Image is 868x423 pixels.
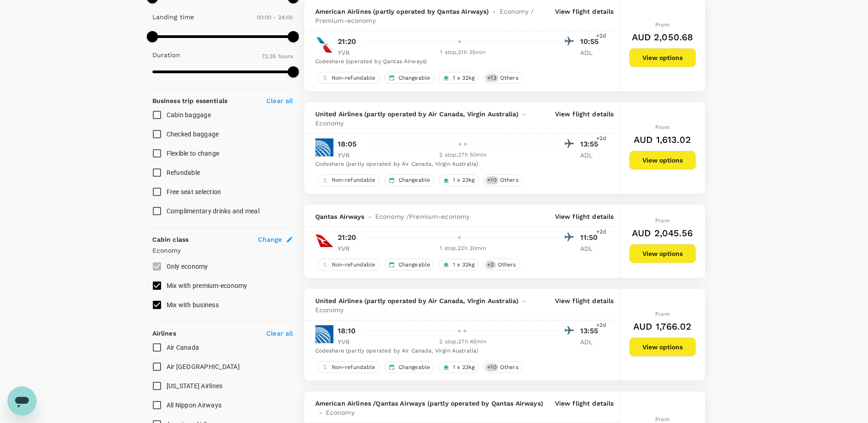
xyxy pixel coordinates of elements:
div: 1 x 23kg [439,361,479,373]
div: +10Others [483,174,522,186]
div: Changeable [384,72,435,84]
span: Complimentary drinks and meal [167,207,259,215]
img: AA [315,36,334,54]
p: View flight details [555,296,614,315]
div: Codeshare (operated by Qantas Airways) [315,57,603,66]
span: Premium-economy [409,212,469,221]
div: 1 x 23kg [439,174,479,186]
span: Free seat selection [167,188,221,195]
button: View options [629,244,696,263]
span: Premium-economy [315,16,376,25]
span: Air [GEOGRAPHIC_DATA] [167,363,240,370]
span: + 10 [485,363,498,371]
span: - [365,212,375,221]
div: +3Others [483,259,520,271]
p: View flight details [555,399,614,417]
span: Economy [315,305,344,315]
span: Non-refundable [328,363,379,371]
span: - [489,7,499,16]
span: Cabin baggage [167,111,211,119]
span: American Airlines / Qantas Airways (partly operated by Qantas Airways) [315,399,543,408]
p: 21:20 [338,232,356,243]
p: YVR [338,48,361,57]
span: United Airlines (partly operated by Air Canada, Virgin Australia) [315,109,519,119]
span: Mix with premium-economy [167,282,248,289]
h6: AUD 2,050.68 [632,30,693,44]
p: 18:10 [338,325,356,336]
span: Changeable [395,176,434,184]
span: +2d [596,228,606,237]
span: - [518,296,529,305]
span: From [655,22,669,28]
p: View flight details [555,109,614,128]
span: - [518,109,529,119]
p: 13:55 [580,139,603,150]
span: Changeable [395,74,434,82]
span: Others [494,261,520,269]
span: Changeable [395,261,434,269]
p: Clear all [266,96,293,105]
p: Landing time [152,12,194,22]
strong: Airlines [152,330,176,337]
span: Others [496,176,522,184]
img: QF [315,232,334,250]
span: 1 x 23kg [449,363,478,371]
span: Non-refundable [328,261,379,269]
span: Flexible to change [167,150,220,157]
div: Non-refundable [318,174,380,186]
span: [US_STATE] Airlines [167,382,223,390]
span: Others [496,74,522,82]
span: Mix with business [167,301,219,309]
span: United Airlines (partly operated by Air Canada, Virgin Australia) [315,296,519,305]
div: 1 x 32kg [439,72,479,84]
button: View options [629,151,696,170]
span: 1 x 23kg [449,176,478,184]
iframe: Button to launch messaging window [7,386,37,416]
span: Economy / [375,212,409,221]
img: UA [315,138,334,157]
div: +10Others [483,361,522,373]
p: Economy [152,246,293,255]
button: View options [629,48,696,67]
button: View options [629,337,696,357]
p: YVR [338,244,361,253]
span: + 10 [485,176,498,184]
div: 1 stop , 22h 30min [366,244,560,253]
div: Changeable [384,174,435,186]
span: Changeable [395,363,434,371]
span: Checked baggage [167,130,219,138]
span: + 3 [485,261,496,269]
span: Change [258,235,282,244]
p: ADL [580,244,603,253]
p: ADL [580,48,603,57]
div: Non-refundable [318,259,380,271]
span: From [655,311,669,317]
p: View flight details [555,7,614,25]
span: +2d [596,134,606,143]
p: 18:05 [338,139,357,150]
span: Non-refundable [328,74,379,82]
span: Economy [326,408,355,417]
div: Changeable [384,259,435,271]
span: +2d [596,32,606,41]
span: From [655,217,669,224]
p: View flight details [555,212,614,221]
p: YVR [338,337,361,347]
div: 1 stop , 21h 35min [366,48,560,57]
span: Non-refundable [328,176,379,184]
div: 1 x 32kg [439,259,479,271]
div: 2 stop , 27h 45min [366,337,560,347]
span: Economy [315,119,344,128]
p: ADL [580,337,603,347]
p: Clear all [266,329,293,338]
div: 2 stop , 27h 50min [366,151,560,160]
span: Qantas Airways [315,212,365,221]
span: 72.35 hours [262,53,293,60]
span: Economy / [500,7,534,16]
div: Codeshare (partly operated by Air Canada, Virgin Australia) [315,160,603,169]
span: + 13 [485,74,498,82]
span: 00:00 - 24:00 [257,14,293,21]
span: Others [496,363,522,371]
span: From [655,124,669,130]
p: 10:55 [580,36,603,47]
